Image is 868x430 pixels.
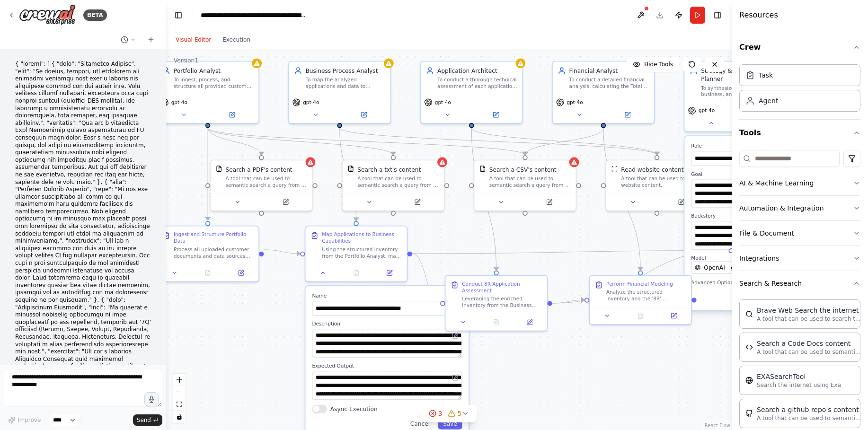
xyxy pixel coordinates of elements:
label: Backstory [691,213,841,219]
button: zoom out [173,386,186,398]
span: gpt-4o [303,99,319,106]
button: Crew [739,34,860,61]
button: Open in side panel [209,110,255,120]
img: CSVSearchTool [479,166,486,172]
button: toggle interactivity [173,411,186,423]
button: Open in side panel [375,268,404,278]
g: Edge from e0890d8f-9340-4469-b056-c22fd8b73456 to 95f8067b-180d-4810-8ddf-c52924b12208 [468,128,501,271]
div: Task [759,70,773,80]
div: React Flow controls [173,374,186,423]
g: Edge from 61974106-e568-4d77-81b3-58d6ba550c63 to 857ecc24-1aba-429a-a31f-d92be3291b04 [336,128,360,221]
button: Improve [4,414,45,426]
button: Send [133,414,162,426]
button: Save [438,418,462,429]
nav: breadcrumb [201,10,307,20]
span: Improve [18,416,41,424]
div: Portfolio Analyst [174,67,254,75]
button: Open in side panel [660,311,688,321]
div: CSVSearchToolSearch a CSV's contentA tool that can be used to semantic search a query from a CSV'... [474,160,577,211]
span: Advanced Options [691,280,736,286]
button: Execution [217,34,256,45]
label: Model [691,255,841,262]
button: Hide left sidebar [172,9,185,22]
button: Open in side panel [394,197,441,207]
button: Open in editor [451,331,461,341]
div: Version 1 [174,57,198,64]
div: Search a CSV's content [489,166,557,174]
span: OpenAI - gpt-4o [704,263,749,272]
div: Portfolio AnalystTo ingest, process, and structure all provided customer data into a unified and ... [156,61,259,124]
button: Hide Tools [627,57,679,72]
div: Map Applications to Business Capabilities [322,231,402,245]
button: OpenAI - gpt-4o [691,262,841,274]
span: gpt-4o [567,99,583,106]
button: Search & Research [739,271,860,296]
img: BraveSearchTool [745,310,753,318]
span: 3 [438,409,443,418]
div: Search a txt's content [357,166,421,174]
button: Switch to previous chat [117,34,140,45]
div: Leveraging the enriched inventory from the Business Process Analyst, perform a deep technical ana... [462,296,542,309]
div: EXASearchTool [757,372,841,381]
div: Read website content [621,166,683,174]
button: Integrations [739,246,860,271]
g: Edge from d489f78c-4a00-49bd-ac31-85923b527427 to 857ecc24-1aba-429a-a31f-d92be3291b04 [264,246,301,257]
button: Cancel [405,418,434,429]
button: Open in side panel [262,197,309,207]
div: Map Applications to Business CapabilitiesUsing the structured inventory from the Portfolio Analys... [305,226,408,282]
span: gpt-4o [435,99,451,106]
button: No output available [339,268,374,278]
span: Hide Tools [644,61,673,68]
label: Name [312,293,462,299]
div: Perform Financial Modeling [606,281,673,288]
div: Crew [739,61,860,119]
h4: Resources [739,9,778,21]
div: Analyze the structured inventory and the '8R' assessment report for {company_name}. Calculate the... [606,289,686,302]
div: A tool that can be used to read a website content. [621,176,702,189]
g: Edge from d4f84127-3a78-4ef6-ba70-490ecc107c4e to 68c0af9e-0a3c-4b06-a738-3c665359dca8 [204,128,529,155]
img: GithubSearchTool [745,410,753,417]
div: PDFSearchToolSearch a PDF's contentA tool that can be used to semantic search a query from a PDF'... [210,160,313,211]
button: fit view [173,398,186,411]
button: Open in editor [451,373,461,383]
span: 5 [458,409,462,418]
div: Financial AnalystTo conduct a detailed financial analysis, calculating the Total Cost of Ownershi... [552,61,655,124]
div: Search a Code Docs content [757,339,861,348]
div: To map the analyzed applications and data to {company_name}'s core business processes and strateg... [305,77,385,90]
button: No output available [623,311,658,321]
div: Strategy & Roadmap PlannerTo synthesize the technical, business, and financial analyses from the ... [684,61,787,132]
div: A tool that can be used to semantic search a query from a PDF's content. [226,176,307,189]
g: Edge from 61974106-e568-4d77-81b3-58d6ba550c63 to a5fac47e-1bb2-4c84-b1e2-2d463cc50ccd [336,128,661,155]
div: To conduct a thorough technical assessment of each application in {company_name}'s portfolio, app... [437,77,517,90]
button: Open in side panel [472,110,519,120]
div: ScrapeWebsiteToolRead website contentA tool that can be used to read a website content. [605,160,709,211]
div: Conduct 8R Application Assessment [462,281,542,294]
img: TXTSearchTool [347,166,354,172]
button: Visual Editor [170,34,217,45]
div: Ingest and Structure Portfolio DataProcess all uploaded customer documents and data sources for {... [156,226,259,282]
p: A tool that can be used to search the internet with a search_query. [757,315,861,323]
button: Tools [739,120,860,146]
g: Edge from d4f84127-3a78-4ef6-ba70-490ecc107c4e to d489f78c-4a00-49bd-ac31-85923b527427 [204,128,212,220]
div: Strategy & Roadmap Planner [701,67,781,83]
div: Conduct 8R Application AssessmentLeveraging the enriched inventory from the Business Process Anal... [445,275,548,331]
button: Open in side panel [227,268,255,278]
g: Edge from 41d3ce4c-a9b1-447b-bea3-0ef33a57292f to 68c0af9e-0a3c-4b06-a738-3c665359dca8 [521,128,608,155]
p: A tool that can be used to semantic search a query from a Code Docs content. [757,348,861,356]
span: Send [137,416,151,424]
div: Application Architect [437,67,517,75]
g: Edge from d4f84127-3a78-4ef6-ba70-490ecc107c4e to dbd5ce19-4685-4beb-b60e-0f361dffe4bc [204,128,397,155]
label: Description [312,321,462,327]
img: Logo [19,4,76,26]
div: Ingest and Structure Portfolio Data [174,231,254,245]
button: Open in side panel [604,110,651,120]
div: Perform Financial ModelingAnalyze the structured inventory and the '8R' assessment report for {co... [589,275,692,325]
button: zoom in [173,374,186,386]
button: Start a new chat [143,34,159,45]
span: gpt-4o [171,99,187,106]
div: Application ArchitectTo conduct a thorough technical assessment of each application in {company_n... [420,61,523,124]
div: Search a PDF's content [226,166,292,174]
img: PDFSearchTool [216,166,222,172]
div: To synthesize the technical, business, and financial analyses from the crew into a single, cohesi... [701,85,781,98]
g: Edge from 857ecc24-1aba-429a-a31f-d92be3291b04 to 95f8067b-180d-4810-8ddf-c52924b12208 [412,249,440,307]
